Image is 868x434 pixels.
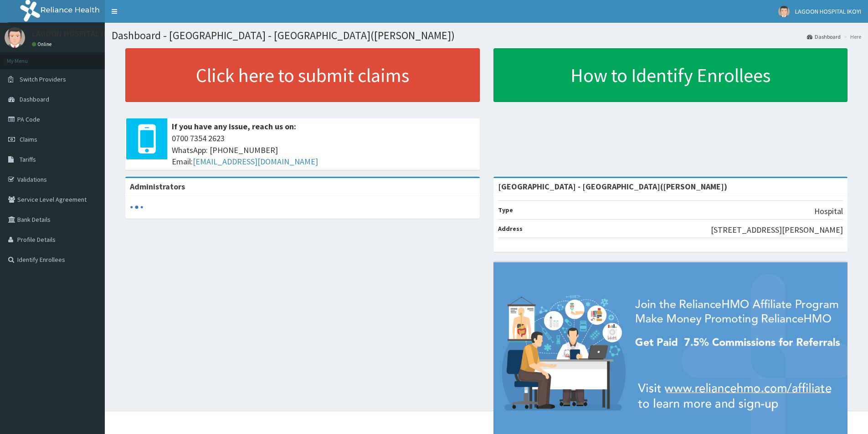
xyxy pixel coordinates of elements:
[498,206,513,214] b: Type
[172,121,296,132] b: If you have any issue, reach us on:
[711,224,843,236] p: [STREET_ADDRESS][PERSON_NAME]
[32,30,120,38] p: LAGOON HOSPITAL IKOYI
[20,95,49,103] span: Dashboard
[20,135,37,143] span: Claims
[125,48,480,102] a: Click here to submit claims
[5,27,25,48] img: User Image
[842,33,861,41] li: Here
[795,7,861,15] span: LAGOON HOSPITAL IKOYI
[112,30,861,41] h1: Dashboard - [GEOGRAPHIC_DATA] - [GEOGRAPHIC_DATA]([PERSON_NAME])
[20,75,66,83] span: Switch Providers
[193,156,318,167] a: [EMAIL_ADDRESS][DOMAIN_NAME]
[20,155,36,163] span: Tariffs
[130,200,144,214] svg: audio-loading
[778,6,790,17] img: User Image
[498,181,727,192] strong: [GEOGRAPHIC_DATA] - [GEOGRAPHIC_DATA]([PERSON_NAME])
[130,181,185,192] b: Administrators
[498,225,523,233] b: Address
[493,48,848,102] a: How to Identify Enrollees
[807,33,841,41] a: Dashboard
[814,205,843,217] p: Hospital
[172,133,475,168] span: 0700 7354 2623 WhatsApp: [PHONE_NUMBER] Email:
[32,41,54,47] a: Online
